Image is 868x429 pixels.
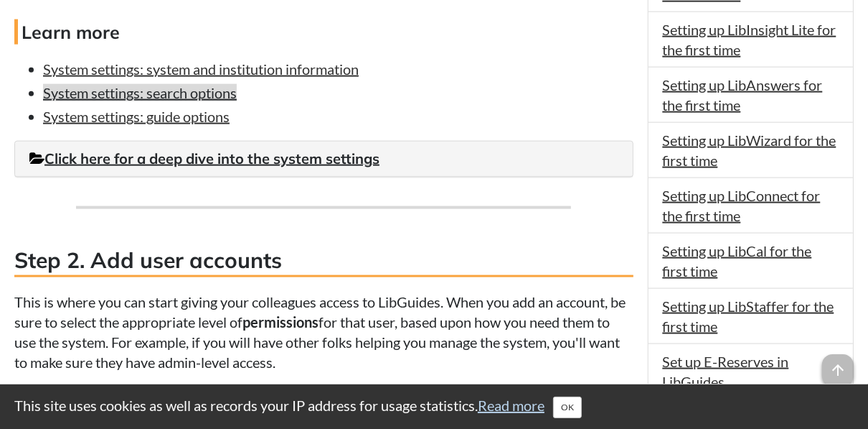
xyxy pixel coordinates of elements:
button: Close [553,397,582,418]
a: Setting up LibCal for the first time [663,242,812,280]
a: Setting up LibInsight Lite for the first time [663,21,836,58]
a: Click here for a deep dive into the system settings [29,149,379,167]
span: arrow_upward [822,354,854,386]
a: Setting up LibConnect for the first time [663,187,821,224]
strong: permissions [242,313,319,331]
a: System settings: search options [43,84,237,101]
a: Setting up LibStaffer for the first time [663,297,834,335]
a: System settings: system and institution information [43,60,359,78]
h3: Step 2. Add user accounts [14,245,633,277]
a: arrow_upward [822,356,854,373]
a: Set up E-Reserves in LibGuides [663,353,789,390]
a: Read more [478,397,544,414]
h4: Learn more [14,19,633,45]
a: System settings: guide options [43,108,230,125]
a: Setting up LibWizard for the first time [663,132,836,169]
a: Setting up LibAnswers for the first time [663,76,823,114]
p: This is where you can start giving your colleagues access to LibGuides. When you add an account, ... [14,292,633,372]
